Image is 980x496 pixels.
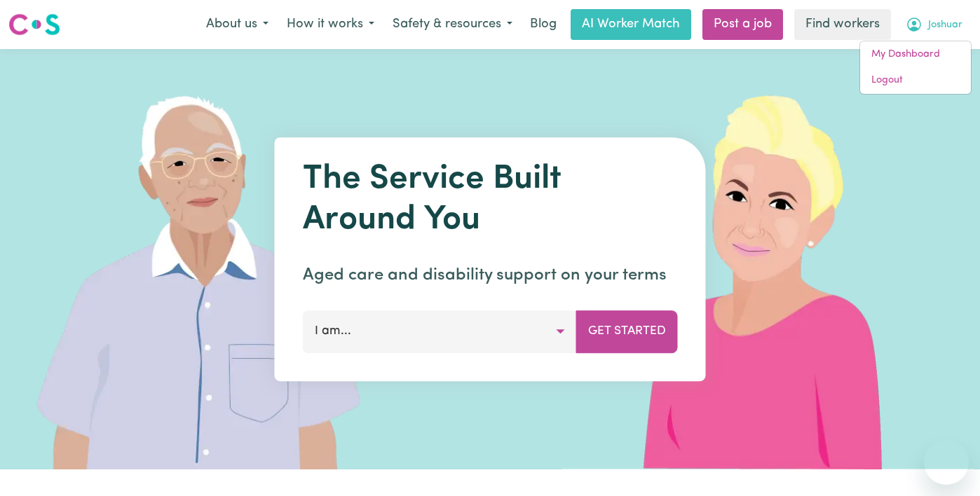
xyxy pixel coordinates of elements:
[860,41,971,68] a: My Dashboard
[860,67,971,94] a: Logout
[8,8,60,41] a: Careseekers logo
[8,12,60,37] img: Careseekers logo
[859,41,972,95] div: My Account
[571,9,691,40] a: AI Worker Match
[576,310,678,352] button: Get Started
[794,9,891,40] a: Find workers
[928,18,962,33] span: Joshuar
[383,10,522,39] button: Safety & resources
[303,310,577,352] button: I am...
[924,440,969,485] iframe: Button to launch messaging window
[897,10,972,39] button: My Account
[702,9,783,40] a: Post a job
[522,9,565,40] a: Blog
[303,263,678,288] p: Aged care and disability support on your terms
[278,10,383,39] button: How it works
[303,160,678,240] h1: The Service Built Around You
[197,10,278,39] button: About us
